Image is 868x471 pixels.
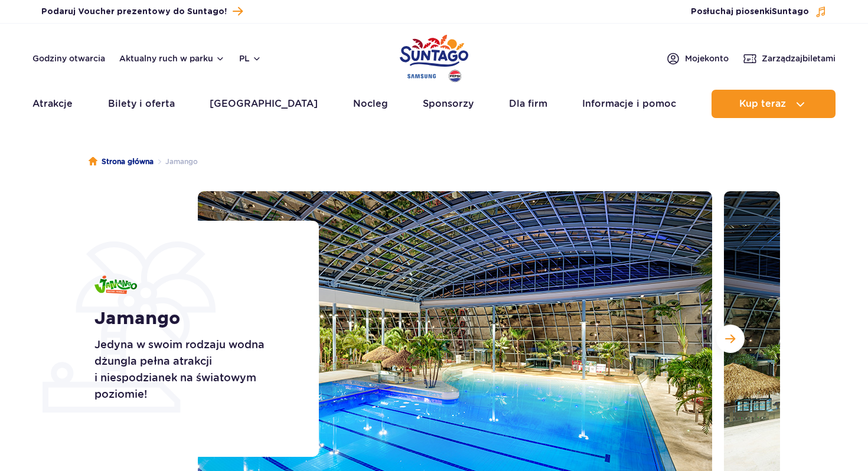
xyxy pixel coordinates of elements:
[712,90,836,118] button: Kup teraz
[210,90,318,118] a: [GEOGRAPHIC_DATA]
[41,6,227,18] span: Podaruj Voucher prezentowy do Suntago!
[353,90,388,118] a: Nocleg
[400,30,468,84] a: Park of Poland
[32,90,73,118] a: Atrakcje
[691,6,809,18] span: Posłuchaj piosenki
[582,90,676,118] a: Informacje i pomoc
[685,53,729,64] span: Moje konto
[691,6,827,18] button: Posłuchaj piosenkiSuntago
[772,8,809,16] span: Suntago
[94,336,292,403] p: Jedyna w swoim rodzaju wodna dżungla pełna atrakcji i niespodzianek na światowym poziomie!
[743,51,836,66] a: Zarządzajbiletami
[762,53,836,64] span: Zarządzaj biletami
[32,53,105,64] a: Godziny otwarcia
[94,308,292,329] h1: Jamango
[154,156,198,168] li: Jamango
[41,4,243,19] a: Podaruj Voucher prezentowy do Suntago!
[666,51,729,66] a: Mojekonto
[119,54,225,63] button: Aktualny ruch w parku
[108,90,175,118] a: Bilety i oferta
[423,90,474,118] a: Sponsorzy
[716,325,745,353] button: Następny slajd
[89,156,154,168] a: Strona główna
[509,90,547,118] a: Dla firm
[739,99,786,109] span: Kup teraz
[239,53,262,64] button: pl
[94,276,137,294] img: Jamango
